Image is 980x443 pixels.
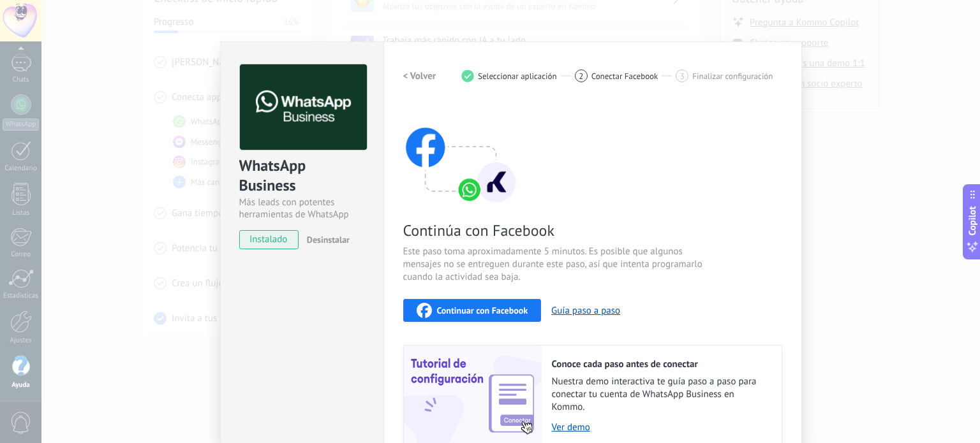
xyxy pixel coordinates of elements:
[552,375,769,414] span: Nuestra demo interactiva te guía paso a paso para conectar tu cuenta de WhatsApp Business en Kommo.
[692,71,773,81] span: Finalizar configuración
[239,196,365,221] div: Más leads con potentes herramientas de WhatsApp
[403,221,707,240] span: Continúa con Facebook
[552,358,769,370] h2: Conoce cada paso antes de conectar
[591,71,658,81] span: Conectar Facebook
[403,245,707,284] span: Este paso toma aproximadamente 5 minutos. Es posible que algunos mensajes no se entreguen durante...
[579,71,583,82] span: 2
[239,156,365,196] div: WhatsApp Business
[478,71,557,81] span: Seleccionar aplicación
[551,305,620,317] button: Guía paso a paso
[240,64,367,150] img: logo_main.png
[680,71,685,82] span: 3
[403,103,518,205] img: connect with facebook
[966,206,979,235] span: Copilot
[437,306,528,315] span: Continuar con Facebook
[307,234,350,245] span: Desinstalar
[403,299,542,322] button: Continuar con Facebook
[403,64,436,87] button: < Volver
[240,230,298,249] span: instalado
[403,70,436,82] h2: < Volver
[552,421,769,433] a: Ver demo
[302,230,350,249] button: Desinstalar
